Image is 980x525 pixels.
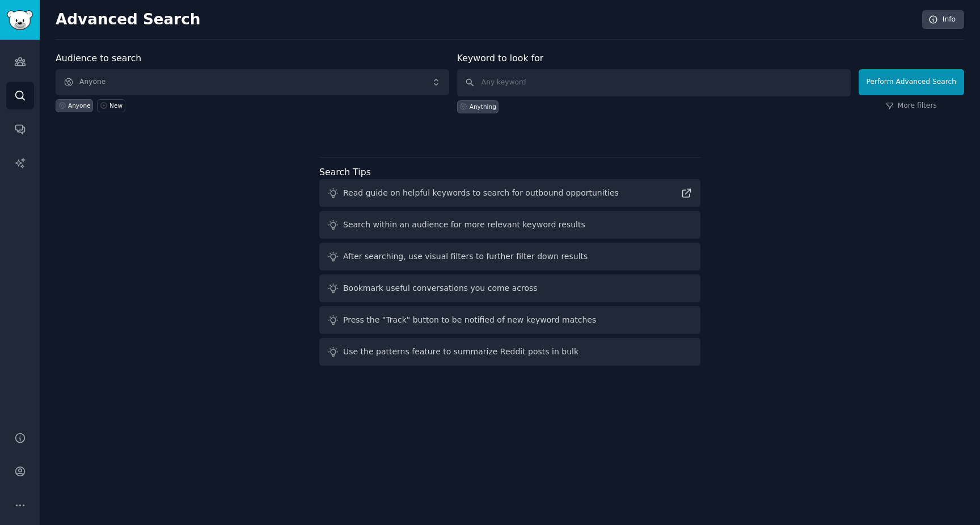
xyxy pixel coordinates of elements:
[109,101,122,109] div: New
[68,101,91,109] div: Anyone
[56,11,916,29] h2: Advanced Search
[56,53,141,63] label: Audience to search
[56,69,449,95] button: Anyone
[343,251,588,262] div: After searching, use visual filters to further filter down results
[97,99,125,112] a: New
[859,69,964,95] button: Perform Advanced Search
[886,101,937,111] a: More filters
[7,10,33,30] img: GummySearch logo
[319,167,371,177] label: Search Tips
[457,69,851,96] input: Any keyword
[457,53,544,63] label: Keyword to look for
[343,346,578,358] div: Use the patterns feature to summarize Reddit posts in bulk
[343,219,585,231] div: Search within an audience for more relevant keyword results
[343,314,596,326] div: Press the "Track" button to be notified of new keyword matches
[343,187,619,199] div: Read guide on helpful keywords to search for outbound opportunities
[343,282,538,294] div: Bookmark useful conversations you come across
[922,10,964,29] a: Info
[470,103,496,111] div: Anything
